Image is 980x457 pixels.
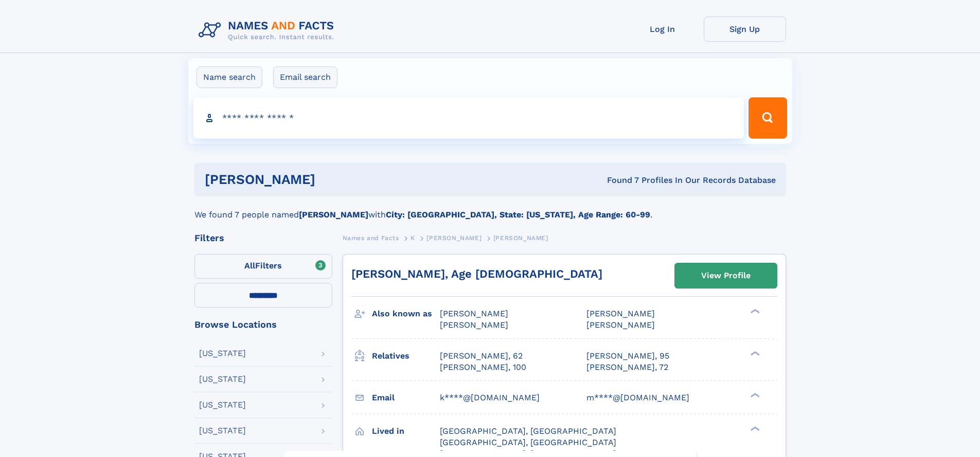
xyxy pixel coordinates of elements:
[372,305,440,323] h3: Also known as
[675,263,777,288] a: View Profile
[586,320,655,330] span: [PERSON_NAME]
[748,350,760,357] div: ❯
[621,16,704,42] a: Log In
[194,254,332,279] label: Filters
[426,234,482,242] span: [PERSON_NAME]
[440,320,508,330] span: [PERSON_NAME]
[748,308,760,315] div: ❯
[205,173,461,186] h1: [PERSON_NAME]
[493,234,548,242] span: [PERSON_NAME]
[386,210,650,219] b: City: [GEOGRAPHIC_DATA], State: [US_STATE], Age Range: 60-99
[372,347,440,365] h3: Relatives
[704,16,786,42] a: Sign Up
[372,422,440,440] h3: Lived in
[440,362,526,373] a: [PERSON_NAME], 100
[749,97,787,139] button: Search Button
[351,267,602,280] a: [PERSON_NAME], Age [DEMOGRAPHIC_DATA]
[199,375,246,383] div: [US_STATE]
[194,196,786,221] div: We found 7 people named with .
[440,437,616,447] span: [GEOGRAPHIC_DATA], [GEOGRAPHIC_DATA]
[461,175,776,186] div: Found 7 Profiles In Our Records Database
[193,97,744,139] input: search input
[244,261,255,270] span: All
[199,349,246,358] div: [US_STATE]
[199,427,246,435] div: [US_STATE]
[343,231,399,244] a: Names and Facts
[299,210,368,219] b: [PERSON_NAME]
[586,350,669,362] a: [PERSON_NAME], 95
[411,231,415,244] a: K
[440,426,616,436] span: [GEOGRAPHIC_DATA], [GEOGRAPHIC_DATA]
[586,309,655,318] span: [PERSON_NAME]
[194,16,343,44] img: Logo Names and Facts
[273,66,337,88] label: Email search
[440,350,523,362] a: [PERSON_NAME], 62
[748,425,760,432] div: ❯
[199,401,246,409] div: [US_STATE]
[194,320,332,329] div: Browse Locations
[194,233,332,243] div: Filters
[440,309,508,318] span: [PERSON_NAME]
[426,231,482,244] a: [PERSON_NAME]
[197,66,262,88] label: Name search
[748,392,760,398] div: ❯
[701,264,751,287] div: View Profile
[411,234,415,242] span: K
[372,389,440,407] h3: Email
[586,362,668,373] a: [PERSON_NAME], 72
